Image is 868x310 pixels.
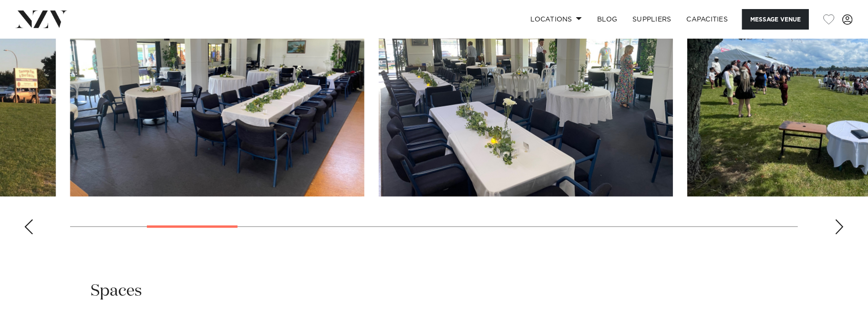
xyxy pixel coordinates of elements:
[679,9,736,30] a: Capacities
[742,9,809,30] button: Message Venue
[15,10,67,28] img: nzv-logo.png
[589,9,625,30] a: BLOG
[91,280,142,302] h2: Spaces
[523,9,589,30] a: Locations
[625,9,679,30] a: SUPPLIERS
